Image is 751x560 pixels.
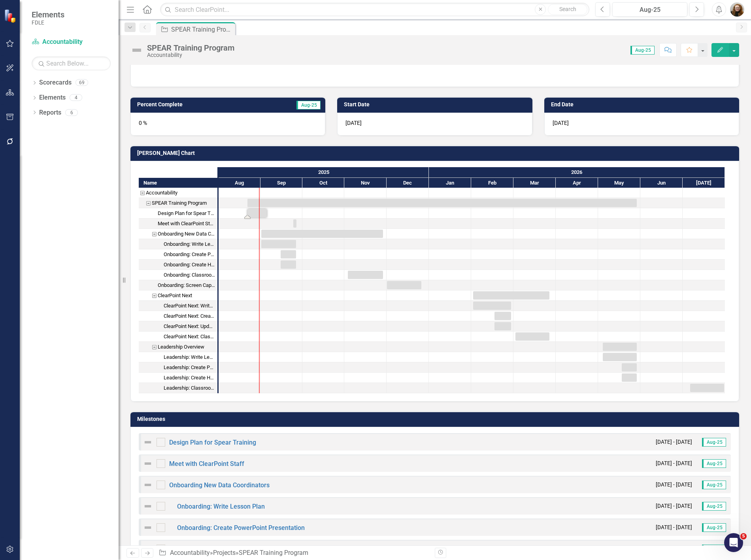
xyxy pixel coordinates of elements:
div: Jun [640,178,683,188]
div: Accountability [146,188,177,198]
div: Mar [513,178,556,188]
div: Design Plan for Spear Training [139,208,217,219]
div: ClearPoint Next: Classroom Training for Data Coordinators [164,332,215,342]
span: Aug-25 [630,46,655,55]
div: Task: Start date: 2026-02-16 End date: 2026-02-27 [494,312,511,320]
div: Task: Start date: 2025-08-22 End date: 2025-09-05 [247,209,267,217]
div: Onboarding: Write Lesson Plan [139,239,217,249]
span: Search [559,6,576,12]
div: Aug [219,178,260,188]
a: Onboarding: Write Lesson Plan [177,503,265,510]
h3: Start Date [344,102,528,107]
button: Search [548,4,587,15]
div: Onboarding: Create PowerPoint Presentation [139,249,217,260]
div: SPEAR Training Program [139,198,217,208]
small: [DATE] - [DATE] [656,438,692,446]
div: 2025 [219,167,429,177]
small: [DATE] - [DATE] [656,524,692,531]
span: Aug-25 [702,481,726,489]
div: Task: Start date: 2025-08-22 End date: 2026-05-29 [139,198,217,208]
div: Task: Start date: 2026-02-02 End date: 2026-03-27 [473,291,549,300]
div: ClearPoint Next: Classroom Training for Data Coordinators [139,332,217,342]
div: Jan [429,178,471,188]
div: Leadership Overview [139,342,217,352]
a: Reports [39,108,61,117]
a: Elements [39,93,66,102]
h3: End Date [551,102,735,107]
div: Dec [387,178,429,188]
div: ClearPoint Next: Update Desktop Procedure Handout [139,321,217,332]
img: Jennifer Siddoway [730,2,744,17]
div: Task: Start date: 2026-05-04 End date: 2026-05-29 [139,342,217,352]
small: [DATE] - [DATE] [656,481,692,488]
div: SPEAR Training Program [152,198,207,208]
small: [DATE] - [DATE] [656,502,692,510]
img: Not Defined [143,480,153,490]
div: Nov [344,178,387,188]
img: Not Defined [143,502,153,511]
div: Task: Start date: 2025-11-03 End date: 2025-11-28 [139,270,217,280]
div: Onboarding New Data Coordinators [158,229,215,239]
div: ClearPoint Next: Create PowerPoint Presentation [139,311,217,321]
div: Leadership: Classroom Training for Leadership [139,383,217,393]
span: Elements [32,10,64,19]
div: Task: Start date: 2025-09-01 End date: 2025-11-28 [139,229,217,239]
a: Scorecards [39,78,72,87]
div: Task: Start date: 2026-03-02 End date: 2026-03-27 [139,332,217,342]
div: Design Plan for Spear Training [158,208,215,219]
div: Accountability [139,188,217,198]
h3: Milestones [137,416,735,422]
div: Task: Start date: 2026-05-18 End date: 2026-05-29 [622,373,637,382]
div: ClearPoint Next [158,290,192,301]
div: Oct [302,178,344,188]
div: Onboarding: Classroom Training for Data Coordinators [164,270,215,280]
div: Task: Start date: 2025-12-01 End date: 2025-12-26 [139,280,217,290]
a: Projects [213,549,236,556]
a: Onboarding New Data Coordinators [169,481,270,489]
div: Meet with ClearPoint Staff [139,219,217,229]
div: Task: Start date: 2026-02-02 End date: 2026-02-27 [473,302,511,310]
input: Search ClearPoint... [160,3,589,17]
span: Aug-25 [702,459,726,468]
div: Name [139,178,217,188]
img: ClearPoint Strategy [4,9,18,23]
div: ClearPoint Next: Write Lesson Plan [164,301,215,311]
div: Task: Start date: 2025-08-22 End date: 2026-05-29 [247,199,637,207]
div: Task: Start date: 2025-09-01 End date: 2025-09-26 [261,240,296,248]
a: Accountability [170,549,210,556]
span: Aug-25 [702,545,726,553]
div: Leadership: Classroom Training for Leadership [164,383,215,393]
div: Apr [556,178,598,188]
div: Leadership: Write Lesson Plan [139,352,217,362]
div: Task: Start date: 2026-02-16 End date: 2026-02-27 [139,321,217,332]
img: Not Defined [143,459,153,468]
div: ClearPoint Next: Update Desktop Procedure Handout [164,321,215,332]
div: Task: Start date: 2026-07-06 End date: 2026-07-31 [690,384,724,392]
div: Task: Start date: 2026-05-18 End date: 2026-05-29 [139,362,217,373]
div: Task: Accountability Start date: 2025-08-22 End date: 2025-08-23 [139,188,217,198]
div: Leadership: Create Handouts (Projects to Assist Strategic Goals) [139,373,217,383]
span: [DATE] [345,120,362,126]
div: ClearPoint Next [139,290,217,301]
div: Leadership: Write Lesson Plan [164,352,215,362]
div: Onboarding: Classroom Training for Data Coordinators [139,270,217,280]
div: Task: Start date: 2026-07-06 End date: 2026-07-31 [139,383,217,393]
div: Feb [471,178,513,188]
small: FDLE [32,19,64,26]
div: Onboarding: Create Handouts [164,260,215,270]
a: Meet with ClearPoint Staff [169,460,244,468]
div: Onboarding: Screen Captures Video of Common issues [139,280,217,290]
div: Onboarding: Write Lesson Plan [164,239,215,249]
img: Not Defined [130,44,143,57]
div: Leadership Overview [158,342,204,352]
div: 69 [75,79,88,86]
img: Not Defined [143,544,153,554]
span: Aug-25 [702,502,726,511]
div: Leadership: Create Handouts (Projects to Assist Strategic Goals) [164,373,215,383]
div: Task: Start date: 2025-09-15 End date: 2025-09-26 [139,260,217,270]
span: [DATE] [553,120,569,126]
iframe: Intercom live chat [724,533,743,552]
span: Aug-25 [296,101,321,109]
div: Task: Start date: 2026-05-04 End date: 2026-05-29 [603,353,637,361]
